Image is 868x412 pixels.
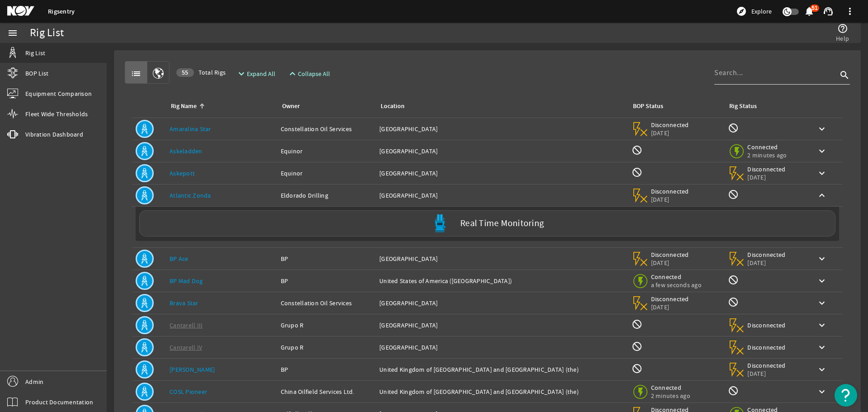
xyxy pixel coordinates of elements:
[379,147,624,156] div: [GEOGRAPHIC_DATA]
[381,101,405,111] div: Location
[232,66,279,82] button: Expand All
[283,66,334,82] button: Collapse All
[651,384,690,392] span: Connected
[839,0,861,22] button: more_vert
[651,251,689,259] span: Disconnected
[729,101,757,111] div: Rig Status
[25,398,93,407] span: Product Documentation
[170,101,270,111] div: Rig Name
[816,364,827,375] mat-icon: keyboard_arrow_down
[804,6,815,17] mat-icon: notifications
[379,101,620,111] div: Location
[170,388,207,396] a: COSL Pioneer
[379,343,624,352] div: [GEOGRAPHIC_DATA]
[839,70,850,81] i: search
[835,384,857,407] button: Open Resource Center
[651,129,689,137] span: [DATE]
[651,392,690,400] span: 2 minutes ago
[816,298,827,308] mat-icon: keyboard_arrow_down
[379,387,624,396] div: United Kingdom of [GEOGRAPHIC_DATA] and [GEOGRAPHIC_DATA] (the)
[633,101,663,111] div: BOP Status
[7,28,18,38] mat-icon: menu
[170,169,195,177] a: Askepott
[728,123,739,133] mat-icon: Rig Monitoring not available for this rig
[281,276,372,285] div: BP
[728,189,739,200] mat-icon: Rig Monitoring not available for this rig
[287,68,294,79] mat-icon: expand_less
[816,190,827,201] mat-icon: keyboard_arrow_up
[170,321,203,329] a: Cantarell III
[747,361,786,369] span: Disconnected
[379,124,624,133] div: [GEOGRAPHIC_DATA]
[747,343,786,351] span: Disconnected
[379,321,624,330] div: [GEOGRAPHIC_DATA]
[379,298,624,308] div: [GEOGRAPHIC_DATA]
[651,259,689,267] span: [DATE]
[728,297,739,308] mat-icon: Rig Monitoring not available for this rig
[281,124,372,133] div: Constellation Oil Services
[460,219,544,228] label: Real Time Monitoring
[823,6,834,17] mat-icon: support_agent
[247,69,275,78] span: Expand All
[281,365,372,374] div: BP
[431,214,449,232] img: Bluepod.svg
[804,7,814,16] button: 51
[25,89,92,98] span: Equipment Comparison
[651,303,689,311] span: [DATE]
[747,321,786,329] span: Disconnected
[281,321,372,330] div: Grupo R
[176,68,226,77] span: Total Rigs
[25,109,88,118] span: Fleet Wide Thresholds
[816,320,827,331] mat-icon: keyboard_arrow_down
[651,295,689,303] span: Disconnected
[837,23,848,34] mat-icon: help_outline
[632,341,642,352] mat-icon: BOP Monitoring not available for this rig
[651,121,689,129] span: Disconnected
[170,299,198,307] a: Brava Star
[747,369,786,378] span: [DATE]
[379,365,624,374] div: United Kingdom of [GEOGRAPHIC_DATA] and [GEOGRAPHIC_DATA] (the)
[170,191,211,199] a: Atlantic Zonda
[236,68,243,79] mat-icon: expand_more
[836,34,849,43] span: Help
[281,191,372,200] div: Eldorado Drilling
[632,319,642,330] mat-icon: BOP Monitoring not available for this rig
[747,165,786,173] span: Disconnected
[816,146,827,156] mat-icon: keyboard_arrow_down
[281,387,372,396] div: China Oilfield Services Ltd.
[714,67,837,78] input: Search...
[25,48,45,57] span: Rig List
[379,254,624,263] div: [GEOGRAPHIC_DATA]
[25,377,43,386] span: Admin
[379,276,624,285] div: United States of America ([GEOGRAPHIC_DATA])
[7,129,18,140] mat-icon: vibration
[816,386,827,397] mat-icon: keyboard_arrow_down
[736,6,747,17] mat-icon: explore
[25,69,48,78] span: BOP List
[816,275,827,286] mat-icon: keyboard_arrow_down
[281,169,372,178] div: Equinor
[281,343,372,352] div: Grupo R
[816,123,827,134] mat-icon: keyboard_arrow_down
[379,191,624,200] div: [GEOGRAPHIC_DATA]
[651,273,702,281] span: Connected
[747,251,786,259] span: Disconnected
[651,187,689,195] span: Disconnected
[728,275,739,285] mat-icon: Rig Monitoring not available for this rig
[632,167,642,178] mat-icon: BOP Monitoring not available for this rig
[281,147,372,156] div: Equinor
[170,343,202,351] a: Cantarell IV
[379,169,624,178] div: [GEOGRAPHIC_DATA]
[136,210,839,237] a: Real Time Monitoring
[282,101,300,111] div: Owner
[747,143,787,151] span: Connected
[632,145,642,156] mat-icon: BOP Monitoring not available for this rig
[651,195,689,204] span: [DATE]
[728,385,739,396] mat-icon: Rig Monitoring not available for this rig
[281,101,368,111] div: Owner
[30,28,64,38] div: Rig List
[131,68,142,79] mat-icon: list
[747,151,787,159] span: 2 minutes ago
[632,363,642,374] mat-icon: BOP Monitoring not available for this rig
[170,365,215,374] a: [PERSON_NAME]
